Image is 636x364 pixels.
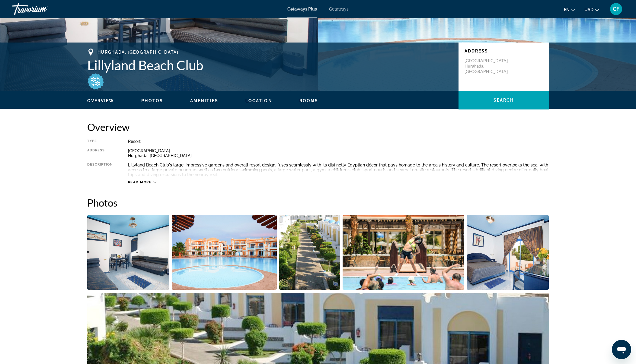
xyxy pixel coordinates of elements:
button: Open full-screen image slider [172,215,277,290]
button: Amenities [190,98,218,103]
div: Description [87,163,113,177]
a: Getaways [329,7,349,11]
h2: Overview [87,121,549,133]
button: Open full-screen image slider [87,215,170,290]
span: Read more [128,180,152,184]
span: en [564,7,570,12]
iframe: Button to launch messaging window [612,340,631,359]
h2: Photos [87,197,549,209]
button: Open full-screen image slider [279,215,340,290]
div: [GEOGRAPHIC_DATA] Hurghada, [GEOGRAPHIC_DATA] [128,148,549,158]
button: Overview [87,98,114,103]
img: weeks_O.png [87,73,104,90]
span: Search [494,98,514,103]
button: Rooms [299,98,318,103]
button: Change currency [584,5,599,14]
button: Location [245,98,272,103]
p: [GEOGRAPHIC_DATA] Hurghada, [GEOGRAPHIC_DATA] [465,58,513,74]
button: Open full-screen image slider [467,215,549,290]
button: Change language [564,5,575,14]
h1: Lillyland Beach Club [87,57,452,73]
button: Read more [128,180,157,185]
div: Resort [128,139,549,144]
button: User Menu [608,3,624,15]
p: Address [465,49,543,53]
button: Photos [141,98,163,103]
button: Open full-screen image slider [343,215,464,290]
a: Getaways Plus [287,7,317,11]
span: USD [584,7,593,12]
span: CF [613,6,619,12]
div: Address [87,148,113,158]
div: Type [87,139,113,144]
div: Lillyland Beach Club's large, impressive gardens and overall resort design, fuses seamlessly with... [128,163,549,177]
span: Hurghada, [GEOGRAPHIC_DATA] [97,50,179,55]
button: Search [459,91,549,109]
a: Travorium [12,1,72,17]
